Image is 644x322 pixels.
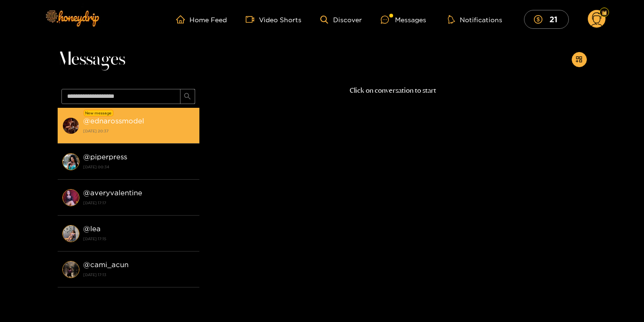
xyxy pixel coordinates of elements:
button: search [180,89,195,104]
button: appstore-add [572,52,587,67]
strong: @ averyvalentine [83,189,142,197]
span: appstore-add [575,56,583,64]
strong: [DATE] 17:17 [83,199,195,207]
strong: @ cami_acun [83,261,129,269]
button: Notifications [445,15,505,24]
span: search [184,93,191,101]
div: Messages [381,14,426,25]
img: conversation [62,261,79,278]
mark: 21 [548,14,559,24]
span: dollar [534,15,547,24]
img: conversation [62,225,79,242]
strong: [DATE] 20:37 [83,127,195,135]
a: Home Feed [176,15,227,24]
strong: [DATE] 00:34 [83,163,195,171]
a: Video Shorts [246,15,301,24]
img: conversation [62,153,79,170]
img: Fan Level [601,10,607,16]
strong: @ piperpress [83,153,127,161]
div: New message [84,110,113,116]
img: conversation [62,117,79,134]
strong: @ lea [83,225,101,233]
strong: [DATE] 17:15 [83,235,195,243]
a: Discover [320,16,361,24]
strong: [DATE] 17:13 [83,270,195,279]
span: Messages [58,48,125,71]
span: home [176,15,189,24]
button: 21 [524,10,569,28]
p: Click on conversation to start [199,85,587,96]
img: conversation [62,189,79,206]
span: video-camera [246,15,259,24]
strong: @ ednarossmodel [83,117,144,125]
